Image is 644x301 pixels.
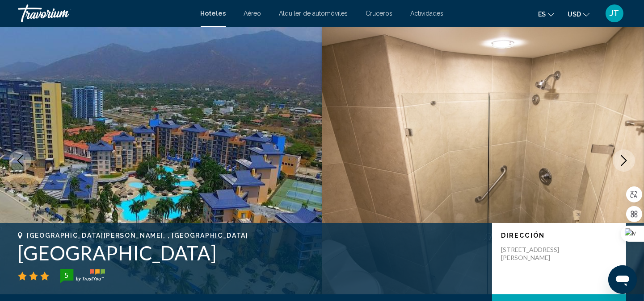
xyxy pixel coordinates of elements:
button: Change currency [568,8,589,21]
iframe: Botón para iniciar la ventana de mensajería [608,265,637,294]
a: Hoteles [201,10,226,17]
button: Previous image [9,149,31,172]
a: Cruceros [366,10,393,17]
span: es [538,11,546,18]
button: User Menu [603,4,626,23]
span: JT [610,9,619,18]
h1: [GEOGRAPHIC_DATA] [18,241,483,264]
div: 5 [58,270,76,280]
button: Change language [538,8,554,21]
img: trustyou-badge-hor.svg [60,269,105,283]
a: Alquiler de automóviles [279,10,348,17]
a: Actividades [411,10,444,17]
a: Aéreo [244,10,261,17]
p: Dirección [501,232,617,239]
span: [GEOGRAPHIC_DATA][PERSON_NAME], , [GEOGRAPHIC_DATA] [27,232,248,239]
button: Next image [613,149,635,172]
span: USD [568,11,581,18]
a: Travorium [18,4,192,22]
p: [STREET_ADDRESS][PERSON_NAME] [501,246,572,262]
